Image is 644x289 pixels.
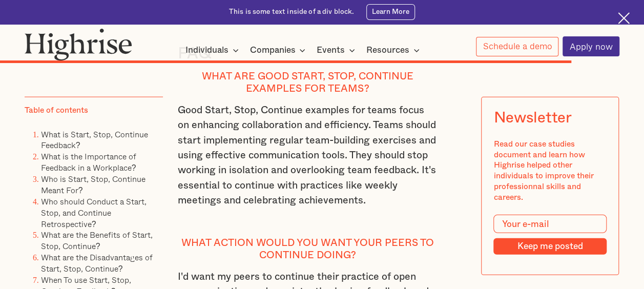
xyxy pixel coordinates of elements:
[563,36,619,56] a: Apply now
[41,173,146,196] a: Who is Start, Stop, Continue Meant For?
[41,229,153,252] a: What are the Benefits of Start, Stop, Continue?
[178,71,438,95] h4: What are Good start, stop, continue examples for teams?
[317,44,358,56] div: Events
[494,215,607,255] form: Modal Form
[366,4,415,19] a: Learn More
[185,44,242,56] div: Individuals
[178,237,438,261] h4: What action would you want your peers to continue doing?
[229,7,355,17] div: This is some text inside of a div block.
[178,103,438,223] p: Good Start, Stop, Continue examples for teams focus on enhancing collaboration and efficiency. Te...
[25,105,88,116] div: Table of contents
[250,44,295,56] div: Companies
[366,44,423,56] div: Resources
[41,128,148,151] a: What is Start, Stop, Continue Feedback?
[41,150,136,174] a: What is the Importance of Feedback in a Workplace?
[618,12,630,24] img: Cross icon
[41,251,153,275] a: What are the Disadvantages of Start, Stop, Continue?
[250,44,308,56] div: Companies
[366,44,409,56] div: Resources
[25,28,132,60] img: Highrise logo
[476,37,559,56] a: Schedule a demo
[494,215,607,233] input: Your e-mail
[494,138,607,202] div: Read our case studies document and learn how Highrise helped other individuals to improve their p...
[41,195,147,230] a: Who should Conduct a Start, Stop, and Continue Retrospective?
[494,238,607,255] input: Keep me posted
[185,44,228,56] div: Individuals
[494,109,572,127] div: Newsletter
[317,44,345,56] div: Events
